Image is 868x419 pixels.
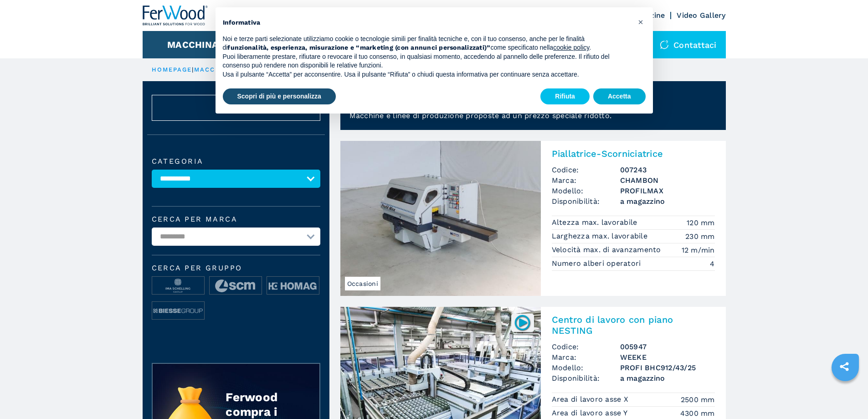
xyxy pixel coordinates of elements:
span: Modello: [552,362,620,373]
em: 2500 mm [681,394,715,405]
a: sharethis [833,355,856,378]
a: Piallatrice-Scorniciatrice CHAMBON PROFILMAXOccasioniPiallatrice-ScorniciatriceCodice:007243Marca... [340,141,726,296]
img: 005947 [514,314,531,331]
img: image [152,277,204,295]
img: image [152,302,204,320]
h3: PROFI BHC912/43/25 [620,362,715,373]
p: Numero alberi operatori [552,259,643,269]
h3: 007243 [620,165,715,175]
iframe: Chat [829,378,861,412]
label: Categoria [152,158,320,165]
span: Disponibilità: [552,373,620,383]
span: Marca: [552,352,620,362]
span: Marca: [552,175,620,186]
span: Occasioni [345,277,380,290]
h2: Informativa [223,18,631,27]
button: Rifiuta [540,88,590,105]
span: Cerca per Gruppo [152,264,320,272]
h3: PROFILMAX [620,186,715,196]
img: Piallatrice-Scorniciatrice CHAMBON PROFILMAX [340,141,541,296]
h3: CHAMBON [620,175,715,186]
span: Codice: [552,341,620,352]
p: Puoi liberamente prestare, rifiutare o revocare il tuo consenso, in qualsiasi momento, accedendo ... [223,52,631,70]
em: 4 [710,259,714,269]
p: Altezza max. lavorabile [552,217,640,228]
span: Disponibilità: [552,196,620,207]
h3: 005947 [620,341,715,352]
label: Cerca per marca [152,216,320,223]
a: HOMEPAGE [152,66,192,73]
p: Usa il pulsante “Accetta” per acconsentire. Usa il pulsante “Rifiuta” o chiudi questa informativa... [223,70,631,79]
img: Contattaci [660,40,669,49]
div: Contattaci [651,31,726,58]
button: ResetAnnulla [152,95,320,121]
p: Noi e terze parti selezionate utilizziamo cookie o tecnologie simili per finalità tecniche e, con... [223,35,631,52]
em: 12 m/min [682,245,715,255]
img: image [267,277,319,295]
span: Codice: [552,165,620,175]
a: cookie policy [553,44,589,51]
img: image [210,277,262,295]
span: × [638,16,643,27]
p: Larghezza max. lavorabile [552,231,650,241]
span: Modello: [552,186,620,196]
h2: Centro di lavoro con piano NESTING [552,314,715,336]
span: | [192,66,194,73]
a: macchinari [194,66,242,73]
span: a magazzino [620,196,715,207]
em: 4300 mm [680,408,715,419]
button: Accetta [593,88,646,105]
em: 120 mm [687,217,715,228]
button: Macchinari [167,39,228,50]
p: Area di lavoro asse X [552,394,631,404]
span: a magazzino [620,373,715,383]
h2: Piallatrice-Scorniciatrice [552,148,715,159]
strong: funzionalità, esperienza, misurazione e “marketing (con annunci personalizzati)” [227,44,490,51]
p: Velocità max. di avanzamento [552,245,663,255]
img: Ferwood [143,5,208,26]
a: Video Gallery [677,11,725,20]
h3: WEEKE [620,352,715,362]
p: Area di lavoro asse Y [552,408,630,418]
button: Scopri di più e personalizza [223,88,336,105]
em: 230 mm [685,231,715,242]
button: Chiudi questa informativa [634,15,648,29]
